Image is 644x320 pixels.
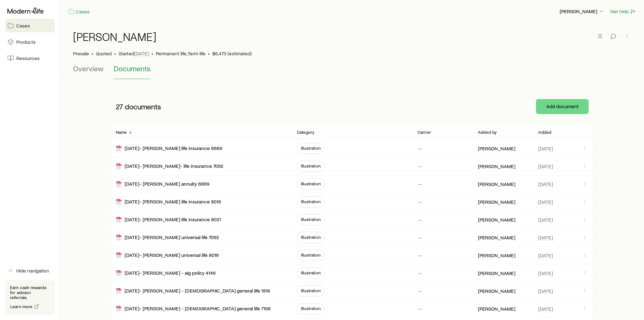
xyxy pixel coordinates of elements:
[16,39,36,45] span: Products
[5,19,55,32] a: Cases
[610,8,637,15] button: Get help
[16,267,49,274] span: Hide navigation
[478,130,497,135] p: Added by
[301,181,321,186] span: Illustration
[418,252,422,258] p: —
[116,198,221,206] div: [DATE]- [PERSON_NAME] life insurance 8016
[73,50,89,57] p: Presale
[536,99,589,114] button: Add document
[301,288,321,293] span: Illustration
[538,217,553,223] span: [DATE]
[5,35,55,49] a: Products
[10,285,50,300] p: Earn cash rewards for advisor referrals.
[116,181,209,188] div: [DATE]- [PERSON_NAME] annuity 6669
[301,235,321,240] span: Illustration
[116,130,127,135] p: Name
[478,145,515,152] p: [PERSON_NAME]
[116,270,216,277] div: [DATE]- [PERSON_NAME] - aig policy 4146
[418,217,422,223] p: —
[301,270,321,275] span: Illustration
[212,50,252,57] span: $6,473 (estimated)
[538,288,553,294] span: [DATE]
[478,252,515,258] p: [PERSON_NAME]
[301,199,321,204] span: Illustration
[418,145,422,152] p: —
[538,145,553,152] span: [DATE]
[134,50,149,57] span: [DATE]
[151,50,153,57] span: •
[114,64,150,73] span: Documents
[538,130,552,135] p: Added
[116,163,224,170] div: [DATE]- [PERSON_NAME]- life insurance 7092
[119,50,149,57] p: Started
[301,252,321,257] span: Illustration
[73,64,632,79] div: Case details tabs
[208,50,210,57] span: •
[538,181,553,187] span: [DATE]
[10,304,33,309] span: Learn more
[114,50,116,57] span: •
[301,217,321,222] span: Illustration
[116,102,123,111] span: 27
[96,50,112,57] span: Quoted
[116,252,219,259] div: [DATE]- [PERSON_NAME] universal life 8016
[478,163,515,169] p: [PERSON_NAME]
[418,288,422,294] p: —
[116,216,221,223] div: [DATE]- [PERSON_NAME] life insurance 8021
[418,181,422,187] p: —
[16,22,30,29] span: Cases
[418,306,422,312] p: —
[5,280,55,315] div: Earn cash rewards for advisor referrals.Learn more
[5,51,55,65] a: Resources
[116,305,271,312] div: [DATE]- [PERSON_NAME] - [DEMOGRAPHIC_DATA] general life 7198
[418,199,422,205] p: —
[91,50,93,57] span: •
[418,234,422,241] p: —
[478,270,515,276] p: [PERSON_NAME]
[116,234,219,241] div: [DATE]- [PERSON_NAME] universal life 7092
[297,130,314,135] p: Category
[68,8,90,15] a: Cases
[73,30,156,43] h1: [PERSON_NAME]
[478,199,515,205] p: [PERSON_NAME]
[560,8,605,14] p: [PERSON_NAME]
[478,217,515,223] p: [PERSON_NAME]
[16,55,40,61] span: Resources
[73,64,104,73] span: Overview
[116,287,270,295] div: [DATE]- [PERSON_NAME] - [DEMOGRAPHIC_DATA] general life 1918
[478,234,515,241] p: [PERSON_NAME]
[301,306,321,311] span: Illustration
[116,145,222,152] div: [DATE]- [PERSON_NAME] life insurance 6669
[538,270,553,276] span: [DATE]
[559,8,605,15] button: [PERSON_NAME]
[418,130,431,135] p: Carrier
[125,102,161,111] span: documents
[478,306,515,312] p: [PERSON_NAME]
[156,50,205,57] span: Permanent life, Term life
[538,252,553,258] span: [DATE]
[5,264,55,277] button: Hide navigation
[301,146,321,151] span: Illustration
[538,234,553,241] span: [DATE]
[538,199,553,205] span: [DATE]
[418,270,422,276] p: —
[301,163,321,168] span: Illustration
[418,163,422,169] p: —
[538,163,553,169] span: [DATE]
[478,288,515,294] p: [PERSON_NAME]
[538,306,553,312] span: [DATE]
[478,181,515,187] p: [PERSON_NAME]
